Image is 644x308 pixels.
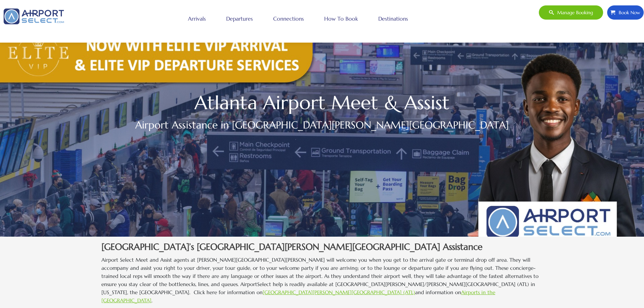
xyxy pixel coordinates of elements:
[323,10,360,27] a: How to book
[101,95,543,111] h1: Atlanta Airport Meet & Assist
[607,5,644,20] a: Book Now
[224,10,255,27] a: Departures
[377,10,410,27] a: Destinations
[101,241,482,252] strong: [GEOGRAPHIC_DATA]’s [GEOGRAPHIC_DATA][PERSON_NAME][GEOGRAPHIC_DATA] Assistance
[186,10,208,27] a: Arrivals
[554,5,593,20] span: Manage booking
[271,10,306,27] a: Connections
[263,289,415,295] a: [GEOGRAPHIC_DATA][PERSON_NAME][GEOGRAPHIC_DATA] (ATL)
[615,5,640,20] span: Book Now
[101,256,543,305] p: Airport Select Meet and Assist agents at [PERSON_NAME][GEOGRAPHIC_DATA][PERSON_NAME] will welcome...
[539,5,603,20] a: Manage booking
[101,117,543,133] h2: Airport Assistance in [GEOGRAPHIC_DATA][PERSON_NAME][GEOGRAPHIC_DATA]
